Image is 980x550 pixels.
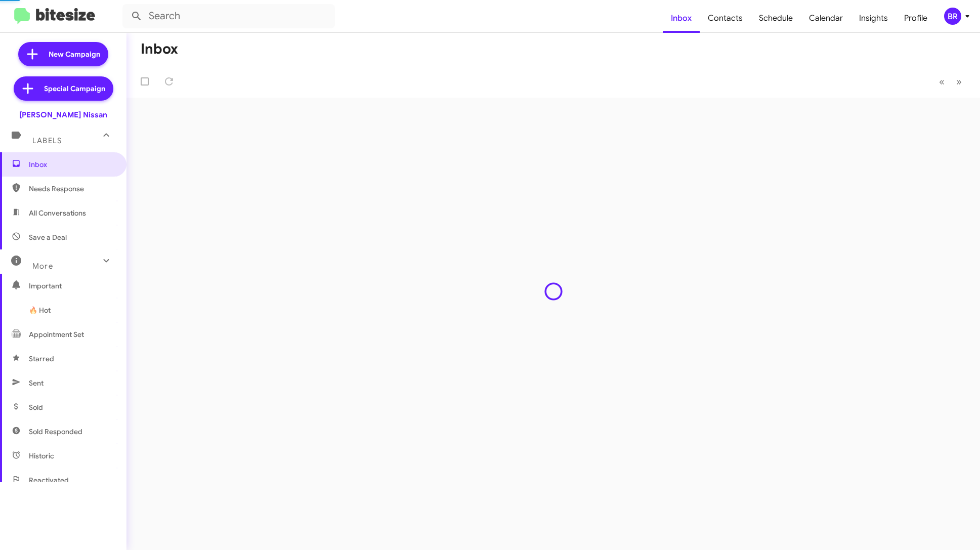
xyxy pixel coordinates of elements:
span: Special Campaign [44,83,105,94]
span: Labels [32,136,62,145]
span: » [956,75,962,88]
span: New Campaign [49,49,100,59]
a: Special Campaign [14,76,113,101]
span: Reactivated [29,475,69,485]
button: BR [935,8,969,25]
input: Search [122,4,335,28]
span: Appointment Set [29,329,84,340]
span: Historic [29,451,54,461]
span: « [939,75,945,88]
a: Profile [896,4,935,33]
a: New Campaign [18,42,108,66]
a: Schedule [751,4,801,33]
span: Save a Deal [29,232,67,242]
button: Next [950,71,968,92]
span: Important [29,281,115,291]
div: BR [944,8,961,25]
a: Insights [851,4,896,33]
button: Previous [933,71,951,92]
a: Contacts [700,4,751,33]
span: Sent [29,378,44,388]
h1: Inbox [141,41,178,57]
span: Sold Responded [29,427,82,437]
a: Calendar [801,4,851,33]
span: Sold [29,402,43,412]
span: Starred [29,354,54,364]
a: Inbox [663,4,700,33]
nav: Page navigation example [933,71,968,92]
span: Needs Response [29,184,115,194]
span: All Conversations [29,208,86,218]
span: 🔥 Hot [29,305,51,315]
span: More [32,262,53,271]
div: [PERSON_NAME] Nissan [19,110,107,120]
span: Inbox [29,159,115,170]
